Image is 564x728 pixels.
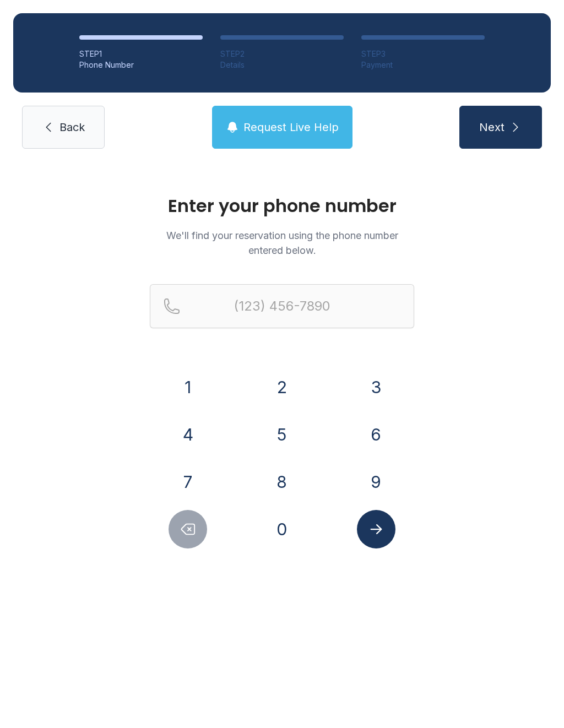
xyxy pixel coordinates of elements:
[243,119,339,135] span: Request Live Help
[150,197,414,215] h1: Enter your phone number
[169,463,207,501] button: 7
[357,463,395,501] button: 9
[357,368,395,406] button: 3
[169,368,207,406] button: 1
[263,463,301,501] button: 8
[263,368,301,406] button: 2
[169,415,207,454] button: 4
[79,48,203,59] div: STEP 1
[361,48,485,59] div: STEP 3
[150,284,414,328] input: Reservation phone number
[479,119,505,135] span: Next
[169,510,207,548] button: Delete number
[263,510,301,548] button: 0
[357,510,395,548] button: Submit lookup form
[263,415,301,454] button: 5
[79,59,203,70] div: Phone Number
[220,48,344,59] div: STEP 2
[220,59,344,70] div: Details
[59,119,85,135] span: Back
[357,415,395,454] button: 6
[361,59,485,70] div: Payment
[150,228,414,258] p: We'll find your reservation using the phone number entered below.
